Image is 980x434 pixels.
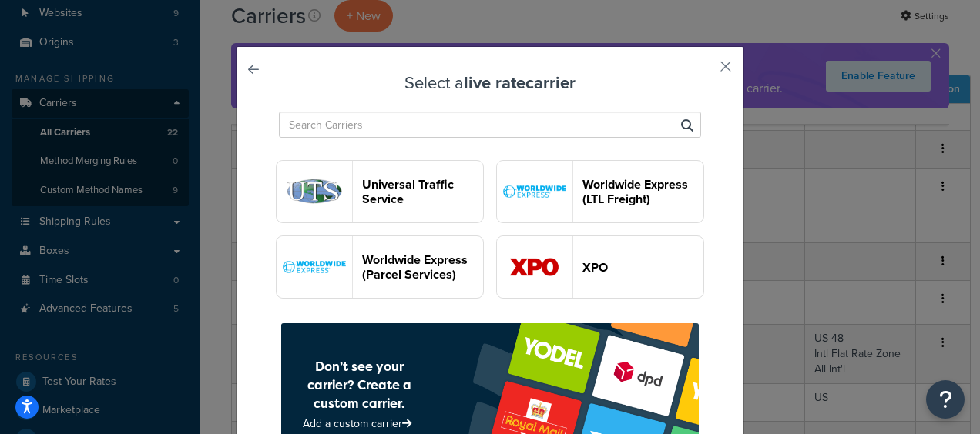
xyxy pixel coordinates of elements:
[303,416,415,432] a: Add a custom carrier
[582,177,703,206] header: Worldwide Express (LTL Freight)
[290,357,428,412] h4: Don’t see your carrier? Create a custom carrier.
[464,70,576,95] strong: live rate carrier
[362,252,483,282] header: Worldwide Express (Parcel Services)
[497,161,572,222] img: worldwideExpressFreight logo
[275,74,705,92] h3: Select a
[497,236,572,298] img: xpoFreight logo
[276,160,484,223] button: utsFreight logoUniversal Traffic Service
[496,160,704,223] button: worldwideExpressFreight logoWorldwide Express (LTL Freight)
[279,112,701,138] input: Search Carriers
[582,260,703,275] header: XPO
[276,235,484,299] button: worldwideExpress logoWorldwide Express (Parcel Services)
[362,177,483,206] header: Universal Traffic Service
[496,235,704,299] button: xpoFreight logoXPO
[277,236,352,298] img: worldwideExpress logo
[926,380,965,419] button: Open Resource Center
[277,161,352,222] img: utsFreight logo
